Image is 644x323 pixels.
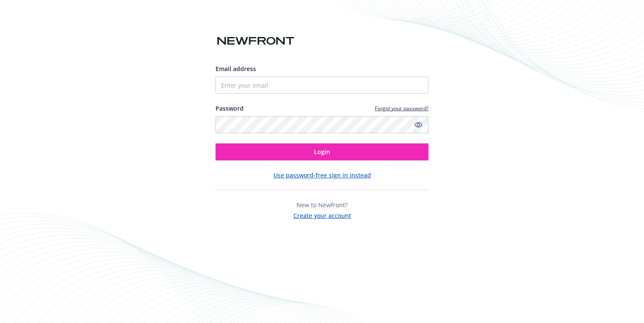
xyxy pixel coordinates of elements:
[216,116,428,133] input: Enter your password
[314,148,330,156] span: Login
[296,201,348,209] span: New to Newfront?
[216,77,428,94] input: Enter your email
[216,34,296,49] img: Newfront logo
[216,65,256,73] span: Email address
[375,105,428,112] a: Forgot your password?
[273,171,371,180] button: Use password-free sign in instead
[216,143,428,160] button: Login
[413,120,423,130] a: Show password
[216,104,244,113] label: Password
[293,209,351,220] button: Create your account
